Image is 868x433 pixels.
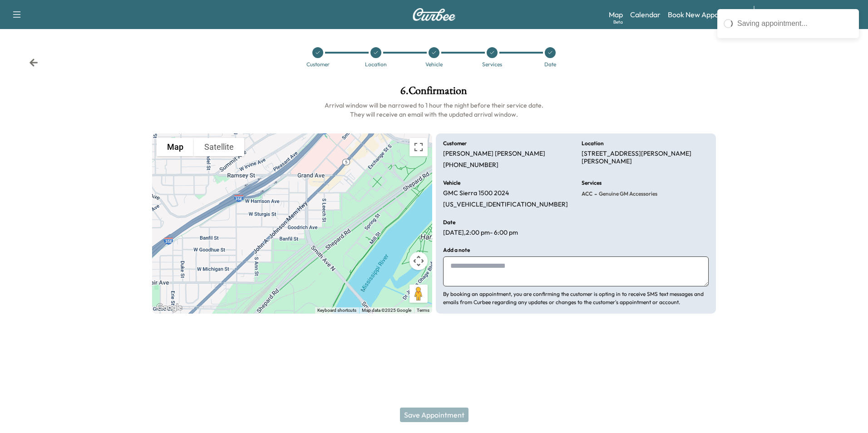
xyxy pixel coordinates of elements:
img: Curbee Logo [412,8,456,21]
button: Keyboard shortcuts [317,307,356,314]
div: Back [29,58,38,67]
a: Book New Appointment [668,9,745,20]
p: By booking an appointment, you are confirming the customer is opting in to receive SMS text messa... [443,290,709,306]
p: GMC Sierra 1500 2024 [443,189,509,197]
span: Genuine GM Accessories [597,190,657,197]
button: Toggle fullscreen view [409,138,428,156]
div: Location [365,62,387,67]
span: ACC [582,190,592,197]
a: Calendar [630,9,661,20]
button: Drag Pegman onto the map to open Street View [409,285,428,303]
p: [STREET_ADDRESS][PERSON_NAME][PERSON_NAME] [582,150,709,166]
h6: Vehicle [443,180,460,186]
div: Services [482,62,502,67]
button: Map camera controls [409,252,428,270]
div: Beta [613,19,623,25]
span: Map data ©2025 Google [362,308,411,313]
h6: Arrival window will be narrowed to 1 hour the night before their service date. They will receive ... [152,101,716,119]
h6: Location [582,141,604,146]
div: Saving appointment... [737,18,853,29]
h6: Add a note [443,247,470,253]
a: Open this area in Google Maps (opens a new window) [154,302,184,314]
p: [PERSON_NAME] [PERSON_NAME] [443,150,545,158]
span: - [592,189,597,198]
img: Google [154,302,184,314]
p: [US_VEHICLE_IDENTIFICATION_NUMBER] [443,201,568,209]
div: Vehicle [425,62,443,67]
h1: 6 . Confirmation [152,85,716,101]
button: Show satellite imagery [194,138,244,156]
div: Customer [306,62,330,67]
a: Terms (opens in new tab) [417,308,429,313]
div: Date [544,62,556,67]
h6: Date [443,220,455,225]
a: MapBeta [609,9,623,20]
button: Show street map [157,138,194,156]
p: [PHONE_NUMBER] [443,161,498,169]
h6: Customer [443,141,467,146]
p: [DATE] , 2:00 pm - 6:00 pm [443,229,518,237]
h6: Services [582,180,602,186]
